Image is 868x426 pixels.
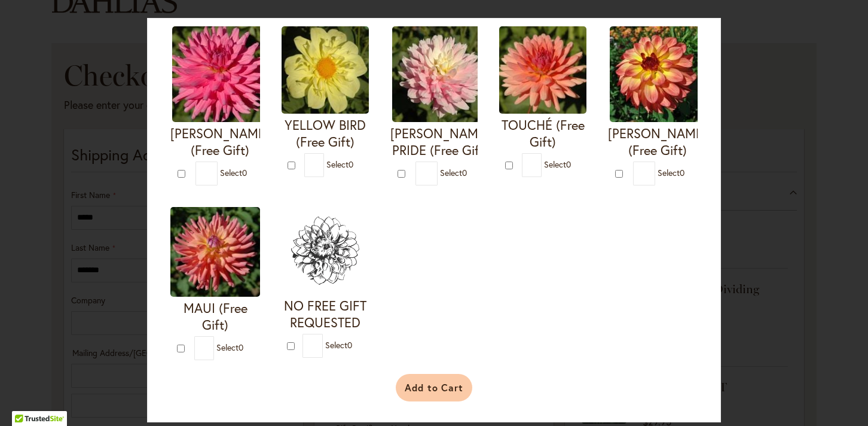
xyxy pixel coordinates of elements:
[396,374,473,401] button: Add to Cart
[390,125,490,159] h4: [PERSON_NAME] PRIDE (Free Gift)
[392,26,488,122] img: CHILSON'S PRIDE (Free Gift)
[544,159,571,170] span: Select
[170,207,260,297] img: MAUI (Free Gift)
[610,26,705,122] img: MAI TAI (Free Gift)
[9,384,42,417] iframe: Launch Accessibility Center
[242,167,247,178] span: 0
[325,339,352,351] span: Select
[216,342,243,353] span: Select
[326,159,353,170] span: Select
[349,159,353,170] span: 0
[282,26,369,114] img: YELLOW BIRD (Free Gift)
[658,167,684,178] span: Select
[170,125,270,159] h4: [PERSON_NAME] (Free Gift)
[499,26,586,114] img: TOUCHÉ (Free Gift)
[440,167,467,178] span: Select
[680,167,684,178] span: 0
[566,159,571,170] span: 0
[347,339,352,351] span: 0
[282,297,369,331] h4: NO FREE GIFT REQUESTED
[220,167,247,178] span: Select
[172,26,268,122] img: HERBERT SMITH (Free Gift)
[282,117,369,150] h4: YELLOW BIRD (Free Gift)
[608,125,707,159] h4: [PERSON_NAME] (Free Gift)
[282,207,369,294] img: NO FREE GIFT REQUESTED
[239,342,243,353] span: 0
[499,117,586,150] h4: TOUCHÉ (Free Gift)
[170,300,260,333] h4: MAUI (Free Gift)
[462,167,467,178] span: 0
